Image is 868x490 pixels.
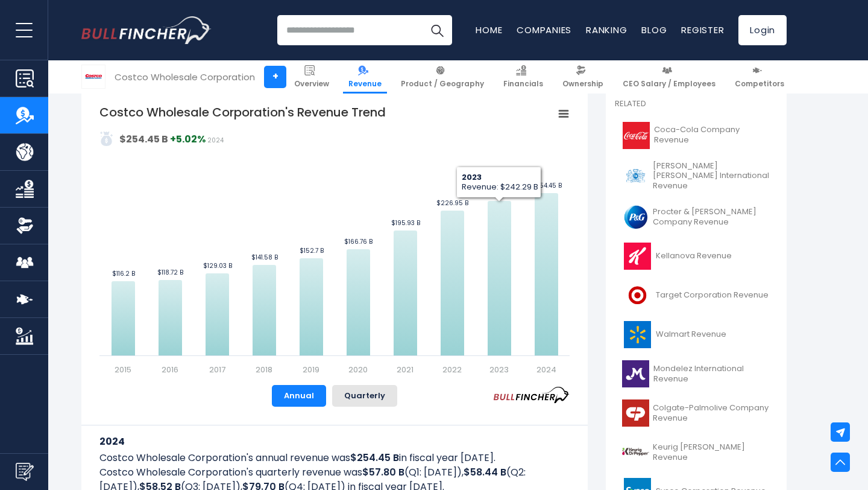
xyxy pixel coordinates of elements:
strong: $254.45 B [119,132,168,146]
text: $226.95 B [436,199,468,208]
a: Kellanova Revenue [615,240,778,273]
svg: Costco Wholesale Corporation's Revenue Trend [99,104,570,375]
text: 2018 [256,364,272,375]
img: K logo [622,243,652,270]
span: Financials [503,79,543,89]
a: Ownership [557,60,609,94]
a: Companies [517,24,571,36]
img: PG logo [622,203,649,231]
a: CEO Salary / Employees [617,60,721,94]
text: 2022 [442,364,462,375]
span: Ownership [562,79,603,89]
img: COST logo [82,65,105,88]
img: MDLZ logo [622,360,650,387]
img: addasd [99,132,114,146]
a: Ranking [586,24,627,36]
text: $254.45 B [531,181,562,190]
text: $195.93 B [391,218,420,227]
text: 2016 [162,364,178,375]
span: Overview [294,79,329,89]
b: $58.44 B [464,465,506,479]
text: $118.72 B [157,268,183,277]
a: Keurig [PERSON_NAME] Revenue [615,436,778,469]
span: Revenue [348,79,382,89]
text: 2020 [348,364,368,375]
text: 2021 [397,364,414,375]
button: Quarterly [332,385,397,407]
b: $57.80 B [362,465,404,479]
span: 2024 [207,136,224,145]
a: Overview [289,60,335,94]
p: Costco Wholesale Corporation's annual revenue was in fiscal year [DATE]. [99,451,570,465]
p: Related [615,99,778,109]
a: [PERSON_NAME] [PERSON_NAME] International Revenue [615,158,778,195]
span: CEO Salary / Employees [623,79,715,89]
a: Mondelez International Revenue [615,357,778,390]
a: Revenue [343,60,387,94]
a: Blog [641,24,667,36]
a: Financials [498,60,549,94]
img: Ownership [16,217,34,235]
img: Bullfincher logo [81,16,212,44]
tspan: Costco Wholesale Corporation's Revenue Trend [99,104,386,121]
a: Home [476,24,502,36]
text: 2015 [115,364,131,375]
a: Competitors [729,60,790,94]
a: + [264,66,286,88]
img: PM logo [622,162,649,189]
text: $129.03 B [203,261,232,270]
a: Colgate-Palmolive Company Revenue [615,396,778,430]
img: WMT logo [622,321,652,348]
a: Go to homepage [81,16,211,44]
a: Procter & [PERSON_NAME] Company Revenue [615,200,778,234]
text: 2023 [489,364,509,375]
text: $116.2 B [112,269,135,278]
span: Competitors [735,79,784,89]
a: Product / Geography [395,60,489,94]
text: 2024 [536,364,556,375]
b: $254.45 B [350,451,399,465]
img: TGT logo [622,282,652,309]
a: Register [681,24,724,36]
div: Costco Wholesale Corporation [115,70,255,84]
img: KDP logo [622,439,649,466]
text: 2017 [209,364,225,375]
a: Coca-Cola Company Revenue [615,119,778,152]
a: Walmart Revenue [615,318,778,351]
span: Product / Geography [401,79,484,89]
text: 2019 [303,364,319,375]
text: $242.29 B [484,189,515,198]
text: $152.7 B [300,246,324,255]
button: Search [422,15,452,45]
h3: 2024 [99,434,570,449]
img: CL logo [622,399,649,427]
button: Annual [272,385,326,407]
img: KO logo [622,122,650,149]
a: Login [738,15,787,45]
a: Target Corporation Revenue [615,279,778,312]
text: $166.76 B [344,237,373,246]
text: $141.58 B [251,253,278,262]
strong: +5.02% [170,132,206,146]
